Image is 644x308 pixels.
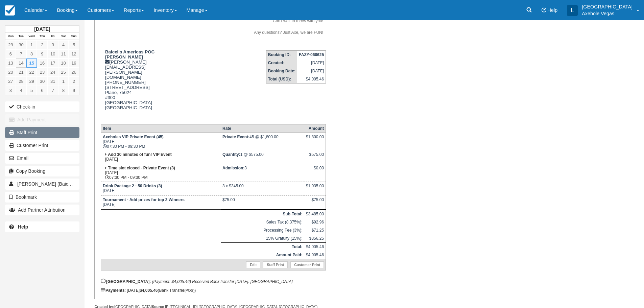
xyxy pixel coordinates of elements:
strong: Add 30 minutes of fun! VIP Event [108,152,171,157]
th: Sat [58,33,69,40]
img: checkfront-main-nav-mini-logo.png [5,5,15,16]
td: 1 @ $575.00 [221,150,304,164]
a: 31 [48,77,58,86]
td: 3 x $345.00 [221,182,304,196]
td: $4,005.46 [297,75,326,84]
p: Axehole Vegas [582,10,633,17]
td: [DATE] [297,67,326,75]
strong: Baicells Americas POC [PERSON_NAME] [105,49,154,60]
a: 2 [69,77,79,86]
td: [DATE] 07:30 PM - 09:30 PM [101,133,221,151]
strong: Payments [101,288,125,293]
button: Add Payment [5,114,79,125]
a: 25 [58,68,69,77]
a: 24 [48,68,58,77]
a: 26 [69,68,79,77]
a: Customer Print [290,261,324,268]
strong: Time slot closed - Private Event (3) [108,166,175,170]
th: Amount Paid: [221,251,304,259]
td: $356.25 [304,234,326,243]
th: Sub-Total: [221,210,304,218]
a: 2 [37,40,47,49]
a: 30 [16,40,26,49]
a: 23 [37,68,47,77]
a: 3 [5,86,16,95]
div: $75.00 [306,197,324,208]
strong: Drink Package 2 - 50 Drinks (3) [103,184,162,188]
i: Help [542,8,546,13]
b: Help [18,224,28,230]
a: Staff Print [263,261,288,268]
small: (POS) [184,288,194,292]
a: 7 [48,86,58,95]
a: 12 [69,49,79,58]
a: 9 [37,49,47,58]
a: 29 [26,77,37,86]
td: [DATE] [101,182,221,196]
a: 8 [26,49,37,58]
td: [DATE] [297,59,326,67]
a: 5 [26,86,37,95]
th: Tue [16,33,26,40]
button: Bookmark [5,192,79,203]
th: Created: [266,59,297,67]
a: 13 [5,58,16,68]
div: L [567,5,578,16]
div: $1,035.00 [306,184,324,194]
span: Help [548,7,558,13]
a: Customer Print [5,140,79,151]
a: 17 [48,58,58,68]
td: [DATE] 07:30 PM - 09:30 PM [101,164,221,182]
a: 4 [58,40,69,49]
strong: $4,005.46 [140,288,158,293]
a: 20 [5,68,16,77]
th: Total (USD): [266,75,297,84]
a: 10 [48,49,58,58]
strong: Tournament - Add prizes for top 3 Winners [103,197,185,202]
th: Rate [221,124,304,133]
strong: Axeholes VIP Private Event (45) [103,135,164,139]
em: (Payment: $4,005.46) Received Bank transfer [DATE]. [GEOGRAPHIC_DATA] [152,279,293,284]
a: Staff Print [5,127,79,138]
div: $0.00 [306,166,324,176]
a: 18 [58,58,69,68]
td: 45 @ $1,800.00 [221,133,304,151]
a: 3 [48,40,58,49]
button: Check-in [5,101,79,112]
th: Amount [304,124,326,133]
a: 1 [26,40,37,49]
a: 19 [69,58,79,68]
td: [DATE] [101,150,221,164]
td: Sales Tax (8.375%): [221,218,304,226]
strong: [DATE] [34,26,50,32]
p: [GEOGRAPHIC_DATA] [582,3,633,10]
a: 1 [58,77,69,86]
a: 27 [5,77,16,86]
a: 6 [37,86,47,95]
button: Copy Booking [5,166,79,176]
a: 8 [58,86,69,95]
td: Processing Fee (3%): [221,226,304,234]
a: Help [5,221,79,232]
th: Wed [26,33,37,40]
a: Edit [246,261,260,268]
th: Booking Date: [266,67,297,75]
div: [PERSON_NAME][EMAIL_ADDRESS][PERSON_NAME][DOMAIN_NAME] [PHONE_NUMBER] [STREET_ADDRESS] Plano, 750... [101,49,172,119]
th: Total: [221,243,304,251]
th: Mon [5,33,16,40]
td: [DATE] [101,196,221,210]
td: $75.00 [221,196,304,210]
th: Thu [37,33,47,40]
td: 3 [221,164,304,182]
a: 11 [58,49,69,58]
td: 15% Gratuity (15%): [221,234,304,243]
button: Email [5,153,79,164]
td: $71.25 [304,226,326,234]
a: 29 [5,40,16,49]
a: [PERSON_NAME] (Baicells Americas) [5,179,79,189]
td: $3,485.00 [304,210,326,218]
a: 5 [69,40,79,49]
div: $575.00 [306,152,324,162]
strong: Admission [222,166,244,170]
a: 6 [5,49,16,58]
